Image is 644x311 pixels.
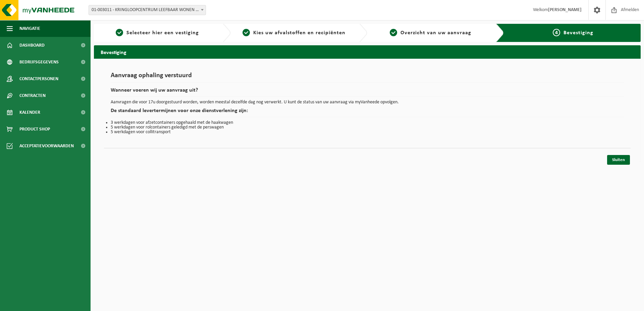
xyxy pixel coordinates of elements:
[234,29,354,37] a: 2Kies uw afvalstoffen en recipiënten
[400,30,471,36] span: Overzicht van uw aanvraag
[390,29,397,36] span: 3
[19,70,58,87] span: Contactpersonen
[19,37,45,54] span: Dashboard
[548,7,582,12] strong: [PERSON_NAME]
[111,130,624,135] li: 5 werkdagen voor collitransport
[97,29,217,37] a: 1Selecteer hier een vestiging
[111,100,624,105] p: Aanvragen die voor 17u doorgestuurd worden, worden meestal dezelfde dag nog verwerkt. U kunt de s...
[19,104,40,121] span: Kalender
[253,30,345,36] span: Kies uw afvalstoffen en recipiënten
[19,138,74,154] span: Acceptatievoorwaarden
[94,45,641,58] h2: Bevestiging
[116,29,123,36] span: 1
[607,155,630,165] a: Sluiten
[111,125,624,130] li: 5 werkdagen voor rolcontainers geledigd met de perswagen
[111,72,624,83] h1: Aanvraag ophaling verstuurd
[19,20,40,37] span: Navigatie
[126,30,199,36] span: Selecteer hier een vestiging
[19,87,46,104] span: Contracten
[19,121,50,138] span: Product Shop
[89,5,206,15] span: 01-003011 - KRINGLOOPCENTRUM LEEFBAAR WONEN - RUDDERVOORDE
[371,29,491,37] a: 3Overzicht van uw aanvraag
[243,29,250,36] span: 2
[111,108,624,117] h2: De standaard levertermijnen voor onze dienstverlening zijn:
[553,29,560,36] span: 4
[19,54,59,70] span: Bedrijfsgegevens
[111,88,624,97] h2: Wanneer voeren wij uw aanvraag uit?
[111,120,624,125] li: 3 werkdagen voor afzetcontainers opgehaald met de haakwagen
[563,30,593,36] span: Bevestiging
